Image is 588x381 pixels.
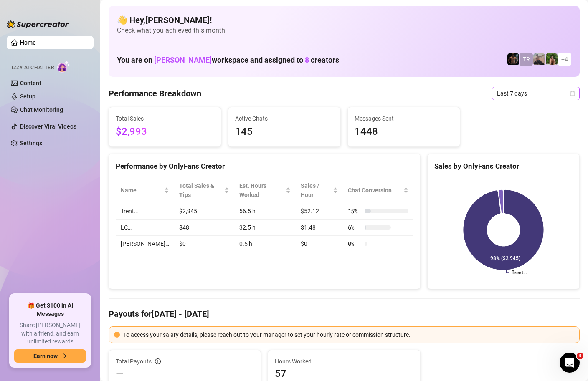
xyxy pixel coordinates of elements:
td: LC… [116,220,174,236]
img: Trent [507,53,519,65]
td: $0 [296,236,342,252]
span: + 4 [561,55,568,64]
span: 6 % [348,223,361,232]
a: Content [20,80,41,86]
iframe: Intercom live chat [560,353,580,373]
img: LC [533,53,545,65]
span: 8 [305,56,309,64]
td: $2,945 [174,203,234,220]
span: arrow-right [61,353,67,359]
th: Total Sales & Tips [174,178,234,203]
img: logo-BBDzfeDw.svg [7,20,69,28]
span: 15 % [348,207,361,216]
a: Settings [20,140,42,146]
span: 🎁 Get $100 in AI Messages [14,302,86,318]
div: Est. Hours Worked [239,181,284,199]
a: Chat Monitoring [20,106,63,113]
td: $48 [174,220,234,236]
span: Name [121,186,162,195]
span: Active Chats [235,114,334,123]
td: [PERSON_NAME]… [116,236,174,252]
span: calendar [570,91,575,96]
text: Trent… [512,270,527,276]
span: [PERSON_NAME] [154,56,212,64]
h1: You are on workspace and assigned to creators [117,56,339,65]
img: AI Chatter [57,61,70,73]
span: 3 [577,353,583,359]
div: To access your salary details, please reach out to your manager to set your hourly rate or commis... [123,330,574,339]
th: Sales / Hour [296,178,342,203]
span: $2,993 [116,124,214,140]
span: Share [PERSON_NAME] with a friend, and earn unlimited rewards [14,321,86,346]
td: 56.5 h [234,203,296,220]
a: Setup [20,93,35,100]
span: Chat Conversion [348,186,402,195]
td: $52.12 [296,203,342,220]
span: exclamation-circle [114,332,120,338]
td: 32.5 h [234,220,296,236]
span: 1448 [355,124,453,140]
th: Name [116,178,174,203]
td: Trent… [116,203,174,220]
button: Earn nowarrow-right [14,349,86,363]
span: Total Sales & Tips [179,181,223,199]
th: Chat Conversion [343,178,413,203]
span: Hours Worked [275,357,413,366]
span: Last 7 days [497,87,575,100]
h4: 👋 Hey, [PERSON_NAME] ! [117,14,571,26]
span: — [116,367,124,380]
span: Earn now [33,353,58,359]
div: Sales by OnlyFans Creator [434,161,573,172]
span: 57 [275,367,413,380]
img: Nathaniel [546,53,558,65]
td: $0 [174,236,234,252]
h4: Payouts for [DATE] - [DATE] [109,308,580,320]
td: 0.5 h [234,236,296,252]
span: Sales / Hour [301,181,331,199]
h4: Performance Breakdown [109,88,201,99]
span: Messages Sent [355,114,453,123]
span: TR [523,55,530,64]
span: Total Payouts [116,357,152,366]
span: Total Sales [116,114,214,123]
span: info-circle [155,358,161,364]
span: 145 [235,124,334,140]
a: Discover Viral Videos [20,123,76,130]
span: Check what you achieved this month [117,26,571,35]
span: Izzy AI Chatter [12,64,54,72]
a: Home [20,39,36,46]
div: Performance by OnlyFans Creator [116,161,413,172]
span: 0 % [348,239,361,248]
td: $1.48 [296,220,342,236]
